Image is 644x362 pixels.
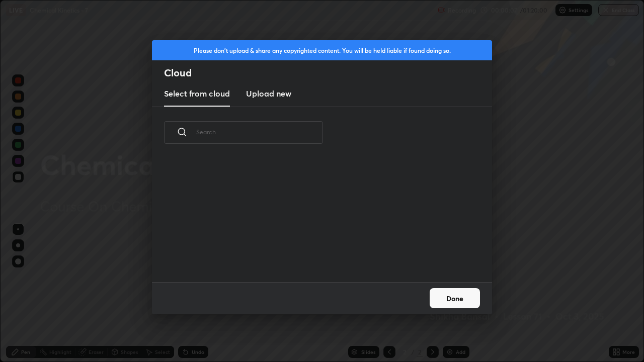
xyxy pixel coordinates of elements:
div: grid [152,155,480,282]
h2: Cloud [164,66,492,79]
h3: Upload new [246,87,291,100]
input: Search [196,111,323,153]
div: Please don't upload & share any copyrighted content. You will be held liable if found doing so. [152,40,492,60]
h3: Select from cloud [164,87,230,100]
button: Done [430,288,480,308]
